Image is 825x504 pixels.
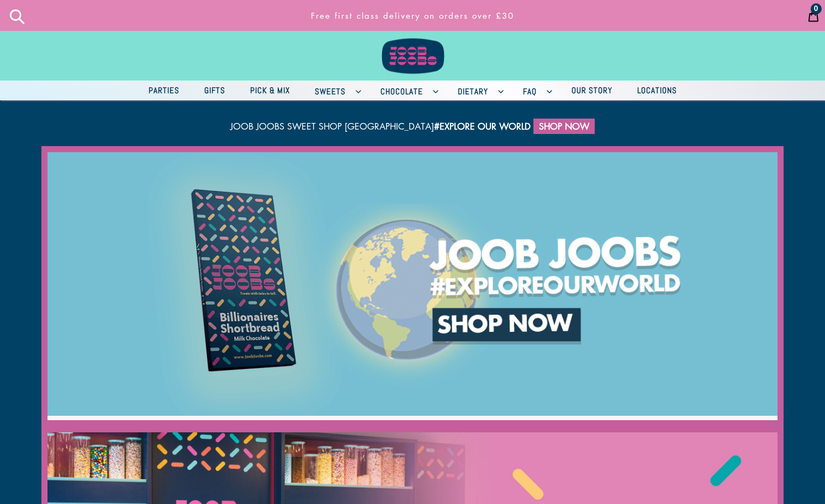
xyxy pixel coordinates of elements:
[309,84,351,98] span: Sweets
[512,81,558,100] button: FAQ
[245,83,295,97] span: Pick & Mix
[197,5,629,26] p: Free first class delivery on orders over £30
[560,83,623,99] a: Our Story
[239,83,301,99] a: Pick & Mix
[192,5,633,26] a: Free first class delivery on orders over £30
[533,119,595,134] a: Shop Now
[143,83,185,97] span: Parties
[434,120,531,132] strong: #explore our world
[199,83,231,97] span: Gifts
[137,83,191,99] a: Parties
[814,5,818,13] span: 0
[47,152,778,416] img: shop-joobjoobs_5000x5000_v-1614400675.png
[626,83,688,99] a: Locations
[375,84,429,98] span: Chocolate
[517,84,542,98] span: FAQ
[369,81,444,100] button: Chocolate
[452,84,494,98] span: Dietary
[566,83,618,97] span: Our Story
[193,83,236,99] a: Gifts
[374,6,451,76] img: Joob Joobs
[447,81,509,100] button: Dietary
[632,83,683,97] span: Locations
[304,81,367,100] button: Sweets
[802,2,825,29] a: 0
